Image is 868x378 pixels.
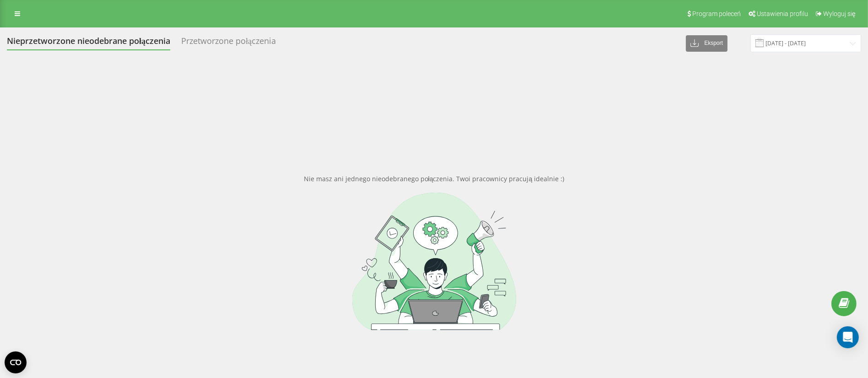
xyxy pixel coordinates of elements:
div: Open Intercom Messenger [837,326,859,348]
div: Nieprzetworzone nieodebrane połączenia [7,36,170,50]
div: Przetworzone połączenia [181,36,276,50]
span: Program poleceń [692,10,741,17]
span: Wyloguj się [823,10,856,17]
button: Eksport [686,35,728,52]
button: Open CMP widget [5,351,27,373]
span: Ustawienia profilu [757,10,808,17]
